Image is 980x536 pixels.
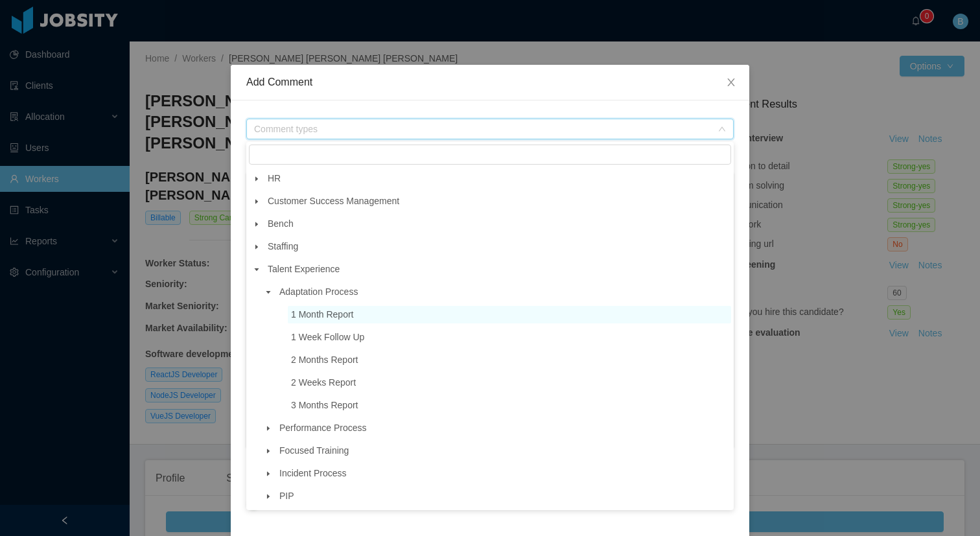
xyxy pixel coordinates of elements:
[291,309,354,320] span: 1 Month Report
[291,400,358,410] span: 3 Months Report
[253,266,260,273] i: icon: caret-down
[254,122,712,135] span: Comment types
[253,221,260,227] i: icon: caret-down
[253,244,260,250] i: icon: caret-down
[291,377,356,388] span: 2 Weeks Report
[268,196,399,206] span: Customer Success Management
[268,241,298,251] span: Staffing
[718,125,726,134] i: icon: down
[291,355,358,365] span: 2 Months Report
[264,261,731,278] span: Talent Experience
[288,306,731,323] span: 1 Month Report
[276,283,731,301] span: Adaptation Process
[265,493,272,500] i: icon: caret-down
[268,264,340,274] span: Talent Experience
[268,173,281,183] span: HR
[291,332,364,342] span: 1 Week Follow Up
[279,423,367,433] span: Performance Process
[249,145,731,165] input: filter select
[288,351,731,369] span: 2 Months Report
[246,75,734,89] div: Add Comment
[276,419,731,437] span: Performance Process
[265,289,272,296] i: icon: caret-down
[264,215,731,233] span: Bench
[264,170,731,187] span: HR
[253,198,260,205] i: icon: caret-down
[264,192,731,210] span: Customer Success Management
[288,374,731,391] span: 2 Weeks Report
[288,329,731,346] span: 1 Week Follow Up
[265,471,272,477] i: icon: caret-down
[268,218,294,229] span: Bench
[265,425,272,432] i: icon: caret-down
[253,176,260,182] i: icon: caret-down
[265,448,272,454] i: icon: caret-down
[726,77,736,87] i: icon: close
[288,397,731,414] span: 3 Months Report
[279,491,294,501] span: PIP
[276,465,731,482] span: Incident Process
[279,468,347,478] span: Incident Process
[279,286,358,297] span: Adaptation Process
[279,445,349,456] span: Focused Training
[276,487,731,505] span: PIP
[264,238,731,255] span: Staffing
[713,65,749,101] button: Close
[276,442,731,460] span: Focused Training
